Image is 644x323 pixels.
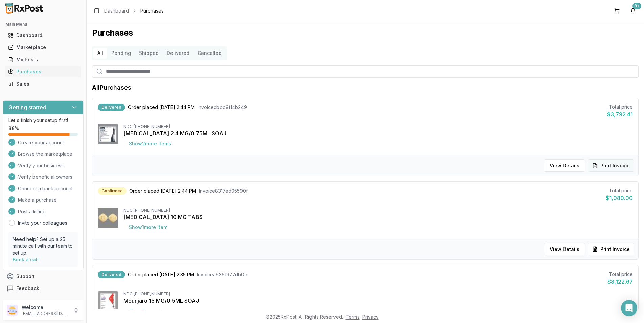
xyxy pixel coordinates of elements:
h2: Main Menu [5,22,81,27]
img: Farxiga 10 MG TABS [98,208,118,228]
button: Support [3,270,84,282]
div: 9+ [632,3,641,9]
a: Terms [346,314,360,320]
span: Invoice a9361977db0e [197,271,247,278]
span: Invoice cbbd9f14b249 [198,104,247,111]
span: Order placed [DATE] 2:44 PM [129,188,196,194]
button: Marketplace [3,42,84,53]
button: Sales [3,79,84,89]
div: Confirmed [98,187,127,195]
div: [MEDICAL_DATA] 10 MG TABS [123,213,633,221]
div: $8,122.67 [607,278,633,286]
div: My Posts [8,56,78,63]
span: Verify your business [18,162,64,169]
button: Print Invoice [588,159,634,172]
img: Mounjaro 15 MG/0.5ML SOAJ [98,291,118,311]
img: User avatar [7,305,18,316]
p: Need help? Set up a 25 minute call with our team to set up. [13,236,74,256]
a: Privacy [362,314,379,320]
div: $3,792.41 [607,110,633,119]
a: Invite your colleagues [18,220,67,227]
img: RxPost Logo [3,3,46,14]
button: Print Invoice [588,243,634,255]
span: Order placed [DATE] 2:44 PM [128,104,195,111]
span: Verify beneficial owners [18,174,72,180]
button: View Details [544,243,585,255]
div: $1,080.00 [606,194,633,202]
span: Purchases [140,7,164,14]
button: Pending [107,48,135,59]
button: Cancelled [193,48,226,59]
span: Feedback [16,285,39,292]
nav: breadcrumb [104,7,164,14]
div: Total price [606,187,633,194]
button: Show2more items [123,137,177,150]
span: Order placed [DATE] 2:35 PM [128,271,194,278]
span: 88 % [8,125,19,132]
a: Book a call [13,257,39,262]
button: Shipped [135,48,163,59]
div: Delivered [98,271,125,278]
div: [MEDICAL_DATA] 2.4 MG/0.75ML SOAJ [123,129,633,137]
button: Show6more items [123,305,177,317]
div: Total price [607,104,633,110]
div: Open Intercom Messenger [621,300,637,316]
div: Purchases [8,68,78,75]
button: Purchases [3,66,84,77]
h3: Getting started [8,103,46,111]
a: Marketplace [5,41,81,53]
h1: All Purchases [92,83,131,92]
button: View Details [544,159,585,172]
p: Welcome [22,304,69,311]
button: Show1more item [123,221,173,233]
span: Create your account [18,139,64,146]
h1: Purchases [92,27,639,38]
div: Marketplace [8,44,78,51]
a: Sales [5,78,81,90]
button: My Posts [3,54,84,65]
button: Dashboard [3,30,84,41]
p: Let's finish your setup first! [8,117,78,124]
a: Dashboard [5,29,81,41]
span: Browse the marketplace [18,151,72,157]
button: 9+ [628,5,639,16]
button: All [93,48,107,59]
a: My Posts [5,53,81,66]
div: NDC: [PHONE_NUMBER] [123,124,633,129]
div: NDC: [PHONE_NUMBER] [123,208,633,213]
span: Connect a bank account [18,185,73,192]
div: Dashboard [8,32,78,39]
button: Delivered [163,48,193,59]
button: Feedback [3,282,84,295]
div: Mounjaro 15 MG/0.5ML SOAJ [123,297,633,305]
div: Total price [607,271,633,278]
div: NDC: [PHONE_NUMBER] [123,291,633,297]
span: Post a listing [18,208,46,215]
a: Purchases [5,66,81,78]
span: Invoice 8317ed05590f [199,188,248,194]
div: Sales [8,81,78,87]
span: Make a purchase [18,197,57,203]
a: Dashboard [104,7,129,14]
img: Wegovy 2.4 MG/0.75ML SOAJ [98,124,118,144]
div: Delivered [98,104,125,111]
p: [EMAIL_ADDRESS][DOMAIN_NAME] [22,311,69,316]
